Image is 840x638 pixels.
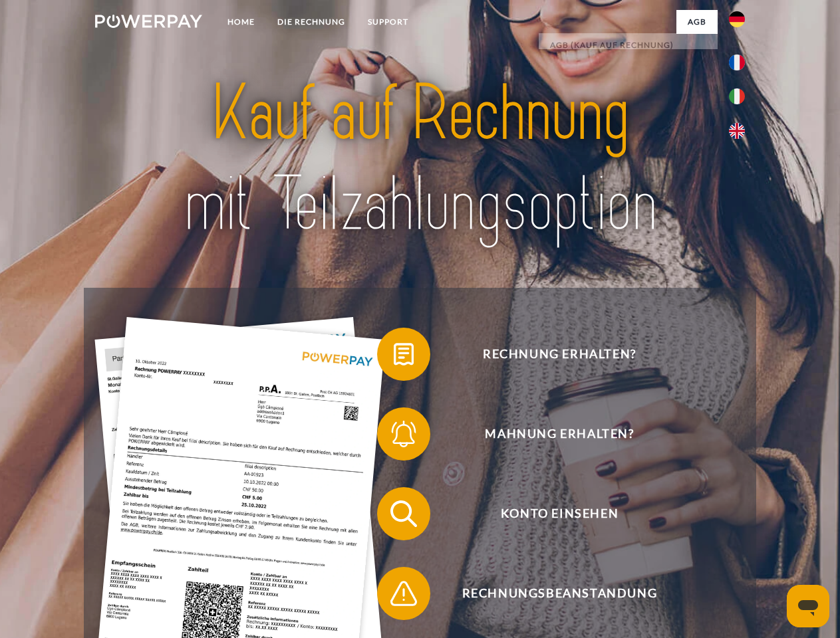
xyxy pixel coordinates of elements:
[377,487,723,540] button: Konto einsehen
[387,497,420,530] img: qb_search.svg
[396,407,722,461] span: Mahnung erhalten?
[356,10,420,34] a: SUPPORT
[539,33,718,57] a: AGB (Kauf auf Rechnung)
[396,487,722,540] span: Konto einsehen
[216,10,266,34] a: Home
[787,585,829,627] iframe: Schaltfläche zum Öffnen des Messaging-Fensters
[387,577,420,610] img: qb_warning.svg
[729,54,745,70] img: fr
[95,15,202,28] img: logo-powerpay-white.svg
[729,88,745,104] img: it
[377,567,723,620] button: Rechnungsbeanstandung
[377,407,723,461] button: Mahnung erhalten?
[377,328,723,381] button: Rechnung erhalten?
[127,64,713,255] img: title-powerpay_de.svg
[729,11,745,27] img: de
[387,338,420,371] img: qb_bill.svg
[387,417,420,451] img: qb_bell.svg
[266,10,356,34] a: DIE RECHNUNG
[676,10,718,34] a: agb
[729,123,745,139] img: en
[396,567,722,620] span: Rechnungsbeanstandung
[396,328,722,381] span: Rechnung erhalten?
